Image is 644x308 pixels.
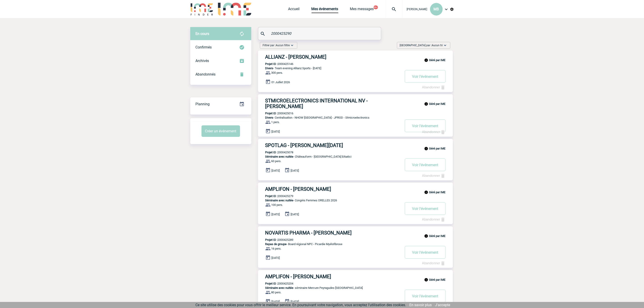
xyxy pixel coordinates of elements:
span: 16 pers. [271,247,282,251]
b: Géré par IME [429,147,446,150]
a: SPOTLAG - [PERSON_NAME][DATE] [258,143,453,148]
p: - Centralisation - NHOW [GEOGRAPHIC_DATA] - JPROD - Stmicroelectronics [258,116,401,119]
button: Voir l'événement [405,290,446,302]
img: info_black_24dp.svg [424,190,428,194]
button: Voir l'événement [405,120,446,132]
div: Retrouvez ici tous les événements que vous avez décidé d'archiver [190,54,251,68]
button: Voir l'événement [405,246,446,259]
button: Voir l'événement [405,202,446,215]
h3: AMPLIFON - [PERSON_NAME] [265,274,401,279]
a: En savoir plus [410,303,432,307]
span: 01 Juillet 2026 [272,80,290,84]
span: [PERSON_NAME] [407,8,427,11]
h3: SPOTLAG - [PERSON_NAME][DATE] [265,143,401,148]
a: ALLIANZ - [PERSON_NAME] [258,54,453,60]
img: info_black_24dp.svg [424,58,428,62]
a: NOVARTIS PHARMA - [PERSON_NAME] [258,230,453,236]
span: 100 pers. [271,203,283,207]
span: Confirmés [196,45,212,49]
b: Projet ID : [265,194,278,198]
span: 60 pers. [271,160,282,163]
p: 2000425016 [258,112,293,115]
a: STMICROELECTRONICS INTERNATIONAL NV - [PERSON_NAME] [258,98,453,109]
a: Abandonner [422,217,446,221]
img: info_black_24dp.svg [424,278,428,282]
div: Retrouvez ici tous vos événements annulés [190,68,251,81]
img: baseline_expand_more_white_24dp-b.png [290,43,294,48]
b: Géré par IME [429,191,446,194]
img: info_black_24dp.svg [424,102,428,106]
p: 2000425204 [258,282,293,285]
a: Abandonner [422,130,446,134]
h3: NOVARTIS PHARMA - [PERSON_NAME] [265,230,401,236]
span: Repas de groupe [265,242,287,246]
p: 2000425146 [258,62,293,66]
span: 1 pers. [271,121,280,124]
a: Mes événements [312,7,338,13]
span: [DATE] [291,213,299,216]
a: AMPLIFON - [PERSON_NAME] [258,186,453,192]
a: AMPLIFON - [PERSON_NAME] [258,274,453,279]
span: Filtrer par : [263,43,290,48]
span: En cours [196,32,209,36]
span: 80 pers. [271,291,282,294]
span: Archivés [196,59,209,63]
span: Séminaire avec nuitée [265,199,293,202]
span: MB [434,7,439,11]
button: Voir l'événement [405,159,446,171]
img: info_black_24dp.svg [424,147,428,151]
b: Géré par IME [429,278,446,281]
input: Rechercher un événement par son nom [270,30,370,37]
span: [GEOGRAPHIC_DATA] par : [400,43,443,48]
h3: ALLIANZ - [PERSON_NAME] [265,54,401,60]
span: Abandonnés [196,72,216,76]
h3: AMPLIFON - [PERSON_NAME] [265,186,401,192]
img: baseline_expand_more_white_24dp-b.png [443,43,447,48]
div: Retrouvez ici tous vos évènements avant confirmation [190,27,251,41]
div: Retrouvez ici tous vos événements organisés par date et état d'avancement [190,97,251,111]
p: - Team evening Allianz Sports - [DATE] [258,67,401,70]
span: Divers [265,67,273,70]
a: Abandonner [422,261,446,265]
img: info_black_24dp.svg [424,234,428,238]
span: [DATE] [272,300,280,303]
span: 300 pers. [271,71,283,75]
span: Planning [196,102,210,106]
button: Voir l'événement [405,70,446,83]
span: [DATE] [272,169,280,172]
p: 2000425078 [258,151,293,154]
p: 2000425279 [258,194,293,198]
a: Planning [190,97,251,110]
b: Projet ID : [265,151,278,154]
span: Séminaire avec nuitée [265,286,293,290]
img: IME-Finder [190,3,214,16]
span: [DATE] [291,169,299,172]
span: Aucun tri [432,44,443,47]
b: Projet ID : [265,112,278,115]
b: Géré par IME [429,234,446,238]
b: Projet ID : [265,282,278,285]
p: - Congrès Femmes ORELLES 2026 [258,199,401,202]
p: 2000425289 [258,238,293,241]
span: [DATE] [272,213,280,216]
span: Séminaire avec nuitée [265,155,293,158]
a: Abandonner [422,174,446,178]
span: Aucun filtre [276,44,290,47]
b: Géré par IME [429,58,446,62]
span: Divers [265,116,273,119]
a: Mes messages [350,7,374,13]
span: [DATE] [291,300,299,303]
p: - Châteauform - [GEOGRAPHIC_DATA] Erbatici [258,155,401,158]
a: Accueil [288,7,300,13]
b: Géré par IME [429,102,446,106]
a: Abandonner [422,85,446,89]
b: Projet ID : [265,238,278,241]
button: 99+ [374,5,378,9]
span: [DATE] [272,256,280,260]
span: [DATE] [272,130,280,133]
span: Ce site utilise des cookies pour vous offrir le meilleur service. En poursuivant votre navigation... [196,303,406,307]
p: - séminaire Mercure Peyragudes [GEOGRAPHIC_DATA] [258,286,401,290]
a: J'accepte [435,303,450,307]
button: Créer un événement [202,125,240,137]
b: Projet ID : [265,62,278,66]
